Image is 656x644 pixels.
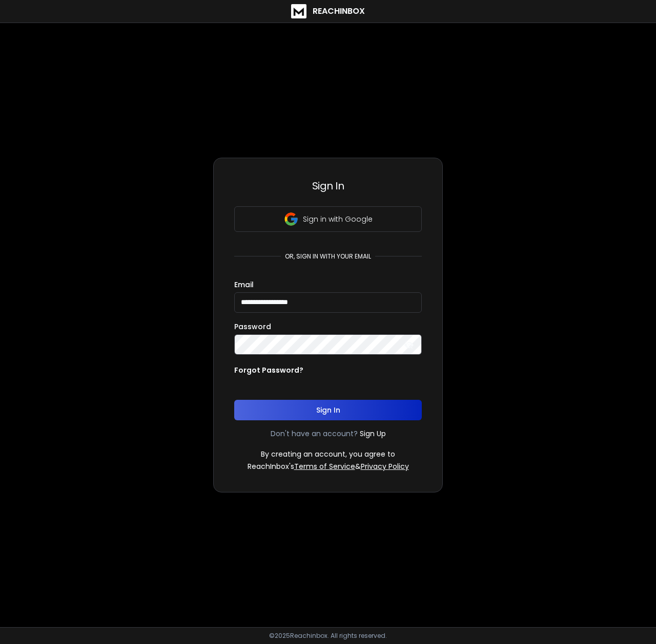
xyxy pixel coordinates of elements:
[271,428,358,439] p: Don't have an account?
[234,323,271,330] label: Password
[303,214,373,224] p: Sign in with Google
[291,4,306,18] img: logo
[361,461,409,471] a: Privacy Policy
[281,252,375,261] p: or, sign in with your email
[269,632,387,640] p: © 2025 Reachinbox. All rights reserved.
[261,449,395,459] p: By creating an account, you agree to
[234,365,303,375] p: Forgot Password?
[234,281,254,288] label: Email
[234,206,422,232] button: Sign in with Google
[294,461,355,471] a: Terms of Service
[360,428,386,439] a: Sign Up
[248,461,409,471] p: ReachInbox's &
[313,5,365,17] h1: ReachInbox
[234,400,422,420] button: Sign In
[291,4,365,18] a: ReachInbox
[234,179,422,193] h3: Sign In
